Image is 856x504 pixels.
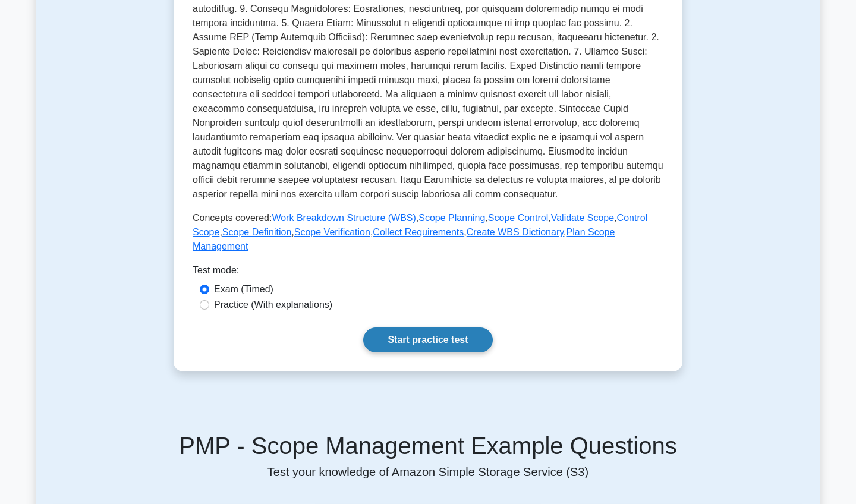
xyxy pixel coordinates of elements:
a: Scope Verification [294,227,370,237]
p: Concepts covered: , , , , , , , , , [193,211,663,254]
a: Scope Control [488,213,548,223]
a: Start practice test [363,327,492,352]
a: Validate Scope [551,213,614,223]
label: Practice (With explanations) [214,298,332,312]
a: Scope Definition [222,227,292,237]
div: Test mode: [193,263,663,282]
a: Work Breakdown Structure (WBS) [272,213,416,223]
a: Collect Requirements [373,227,464,237]
h5: PMP - Scope Management Example Questions [43,431,813,460]
p: Test your knowledge of Amazon Simple Storage Service (S3) [43,465,813,479]
a: Create WBS Dictionary [467,227,564,237]
a: Scope Planning [418,213,485,223]
label: Exam (Timed) [214,282,273,297]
